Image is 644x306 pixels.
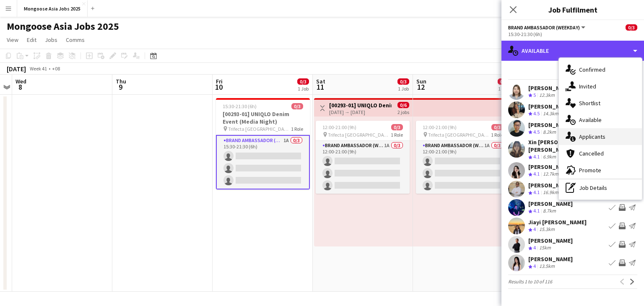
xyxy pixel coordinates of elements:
[291,103,303,109] span: 0/3
[538,226,556,233] div: 15.3km
[626,24,637,31] span: 0/3
[559,179,642,196] div: Job Details
[416,78,426,85] span: Sun
[508,278,552,285] span: Results 1 to 10 of 116
[541,129,558,136] div: 8.2km
[7,65,26,73] div: [DATE]
[114,82,126,92] span: 9
[397,108,409,115] div: 2 jobs
[16,78,26,85] span: Wed
[216,98,310,189] app-job-card: 15:30-21:30 (6h)0/3[00293-01] UNIQLO Denim Event (Media Night) Trifecta [GEOGRAPHIC_DATA]1 RoleBr...
[491,124,503,130] span: 0/3
[508,24,587,31] button: Brand Ambassador (weekday)
[579,133,605,140] span: Applicants
[391,132,403,138] span: 1 Role
[28,65,49,72] span: Week 41
[3,34,22,45] a: View
[579,150,604,157] span: Cancelled
[391,124,403,130] span: 0/3
[541,153,558,161] div: 6.9km
[533,263,536,269] span: 4
[533,189,540,195] span: 4.1
[216,78,223,85] span: Fri
[579,83,596,90] span: Invited
[216,135,310,189] app-card-role: Brand Ambassador (weekday)1A0/315:30-21:30 (6h)
[291,126,303,132] span: 1 Role
[528,200,573,207] div: [PERSON_NAME]
[298,86,309,92] div: 1 Job
[7,36,18,44] span: View
[17,0,88,17] button: Mongoose Asia Jobs 2025
[533,207,540,214] span: 4.1
[579,66,605,73] span: Confirmed
[416,121,510,194] app-job-card: 12:00-21:00 (9h)0/3 Trifecta [GEOGRAPHIC_DATA]1 RoleBrand Ambassador (weekend)1A0/312:00-21:00 (9h)
[27,36,36,44] span: Edit
[528,138,605,153] div: Xin [PERSON_NAME] [PERSON_NAME]
[498,86,509,92] div: 1 Job
[528,163,573,171] div: [PERSON_NAME]
[579,166,601,174] span: Promote
[538,244,553,252] div: 15km
[533,244,536,251] span: 4
[398,86,409,92] div: 1 Job
[116,78,126,85] span: Thu
[415,82,426,92] span: 12
[501,4,644,15] h3: Job Fulfilment
[508,31,637,37] div: 15:30-21:30 (6h)
[228,126,291,132] span: Trifecta [GEOGRAPHIC_DATA]
[215,82,223,92] span: 10
[528,218,587,226] div: Jiayi [PERSON_NAME]
[62,34,88,45] a: Comms
[316,121,410,194] app-job-card: 12:00-21:00 (9h)0/3 Trifecta [GEOGRAPHIC_DATA]1 RoleBrand Ambassador (weekend)1A0/312:00-21:00 (9h)
[541,189,560,196] div: 16.9km
[528,237,573,244] div: [PERSON_NAME]
[579,116,602,124] span: Available
[528,84,573,92] div: [PERSON_NAME]
[491,132,503,138] span: 1 Role
[329,109,392,115] div: [DATE] → [DATE]
[322,124,356,130] span: 12:00-21:00 (9h)
[328,132,391,138] span: Trifecta [GEOGRAPHIC_DATA]
[501,41,644,61] div: Available
[316,141,410,194] app-card-role: Brand Ambassador (weekend)1A0/312:00-21:00 (9h)
[508,24,580,31] span: Brand Ambassador (weekday)
[533,153,540,160] span: 4.1
[7,20,119,33] h1: Mongoose Asia Jobs 2025
[216,110,310,125] h3: [00293-01] UNIQLO Denim Event (Media Night)
[316,78,325,85] span: Sat
[498,78,509,85] span: 0/3
[66,36,85,44] span: Comms
[397,102,409,108] span: 0/6
[541,110,560,117] div: 14.3km
[538,263,556,270] div: 13.5km
[533,110,540,117] span: 4.5
[45,36,57,44] span: Jobs
[541,171,560,178] div: 12.7km
[528,182,573,189] div: [PERSON_NAME]
[533,129,540,135] span: 4.5
[528,255,573,263] div: [PERSON_NAME]
[315,82,325,92] span: 11
[14,82,26,92] span: 8
[397,78,409,85] span: 0/3
[52,65,60,72] div: +08
[538,92,556,99] div: 12.3km
[428,132,491,138] span: Trifecta [GEOGRAPHIC_DATA]
[297,78,309,85] span: 0/3
[223,103,257,109] span: 15:30-21:30 (6h)
[541,207,558,215] div: 8.7km
[533,226,536,232] span: 4
[579,99,600,107] span: Shortlist
[533,171,540,177] span: 4.1
[528,103,573,110] div: [PERSON_NAME]
[329,101,392,109] h3: [00293-01] UNIQLO Denim Event
[42,34,61,45] a: Jobs
[423,124,457,130] span: 12:00-21:00 (9h)
[23,34,40,45] a: Edit
[528,121,573,129] div: [PERSON_NAME]
[533,92,536,98] span: 5
[416,141,510,194] app-card-role: Brand Ambassador (weekend)1A0/312:00-21:00 (9h)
